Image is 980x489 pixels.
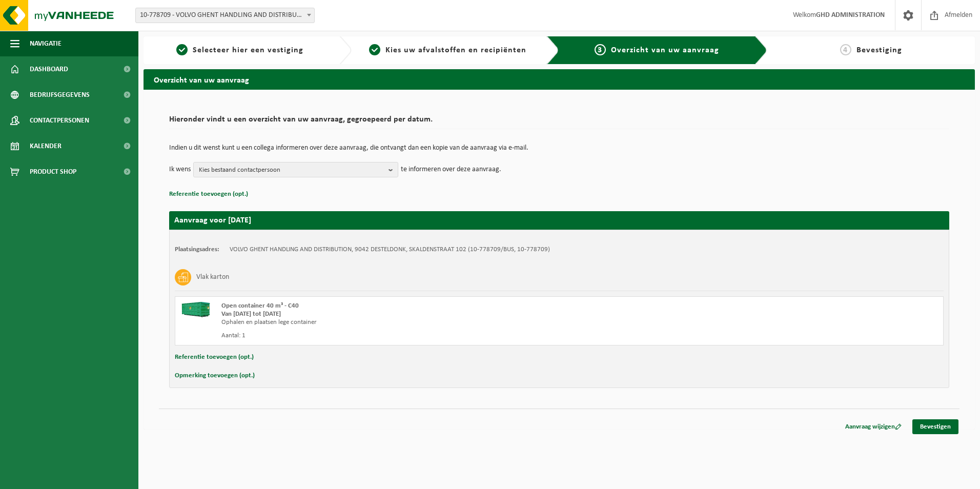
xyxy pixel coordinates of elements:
[611,46,719,54] span: Overzicht van uw aanvraag
[221,332,600,340] div: Aantal: 1
[221,318,600,327] div: Ophalen en plaatsen lege container
[193,46,303,54] span: Selecteer hier een vestiging
[840,44,851,55] span: 4
[135,8,315,23] span: 10-778709 - VOLVO GHENT HANDLING AND DISTRIBUTION - DESTELDONK
[30,56,68,82] span: Dashboard
[221,311,281,317] strong: Van [DATE] tot [DATE]
[401,162,501,177] p: te informeren over deze aanvraag.
[169,162,191,177] p: Ik wens
[175,351,254,364] button: Referentie toevoegen (opt.)
[30,108,89,133] span: Contactpersonen
[30,31,62,56] span: Navigatie
[595,44,606,55] span: 3
[149,44,331,56] a: 1Selecteer hier een vestiging
[357,44,539,56] a: 2Kies uw afvalstoffen en recipiënten
[175,369,255,382] button: Opmerking toevoegen (opt.)
[30,133,62,159] span: Kalender
[838,419,909,434] a: Aanvraag wijzigen
[169,188,248,201] button: Referentie toevoegen (opt.)
[816,11,885,19] strong: GHD ADMINISTRATION
[193,162,398,177] button: Kies bestaand contactpersoon
[230,246,550,254] td: VOLVO GHENT HANDLING AND DISTRIBUTION, 9042 DESTELDONK, SKALDENSTRAAT 102 (10-778709/BUS, 10-778709)
[144,69,975,89] h2: Overzicht van uw aanvraag
[169,145,949,152] p: Indien u dit wenst kunt u een collega informeren over deze aanvraag, die ontvangt dan een kopie v...
[856,46,902,54] span: Bevestiging
[180,302,211,317] img: HK-XC-40-GN-00.png
[176,44,188,55] span: 1
[174,216,251,225] strong: Aanvraag voor [DATE]
[136,8,314,23] span: 10-778709 - VOLVO GHENT HANDLING AND DISTRIBUTION - DESTELDONK
[221,302,299,309] span: Open container 40 m³ - C40
[912,419,958,434] a: Bevestigen
[30,82,90,108] span: Bedrijfsgegevens
[169,115,949,129] h2: Hieronder vindt u een overzicht van uw aanvraag, gegroepeerd per datum.
[30,159,76,185] span: Product Shop
[199,162,384,178] span: Kies bestaand contactpersoon
[385,46,526,54] span: Kies uw afvalstoffen en recipiënten
[196,269,229,286] h3: Vlak karton
[369,44,380,55] span: 2
[175,246,219,253] strong: Plaatsingsadres:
